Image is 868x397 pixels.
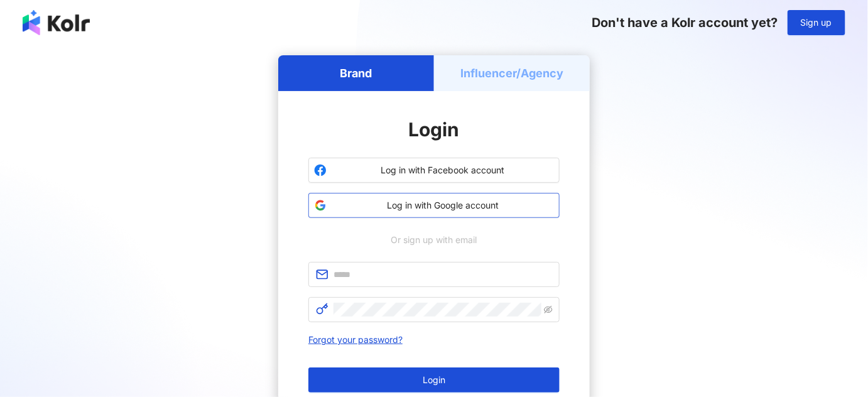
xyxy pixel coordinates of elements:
button: Login [308,367,560,393]
span: Or sign up with email [382,233,486,247]
button: Log in with Google account [308,193,560,218]
span: eye-invisible [544,305,553,314]
span: Login [423,375,445,385]
button: Sign up [788,10,845,35]
span: Sign up [801,18,832,28]
span: Log in with Google account [332,199,554,212]
button: Log in with Facebook account [308,158,560,183]
h5: Influencer/Agency [460,65,563,81]
span: Login [409,118,460,141]
img: logo [23,10,90,35]
span: Log in with Facebook account [332,164,554,177]
a: Forgot your password? [308,334,403,345]
h5: Brand [340,65,372,81]
span: Don't have a Kolr account yet? [592,15,778,30]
